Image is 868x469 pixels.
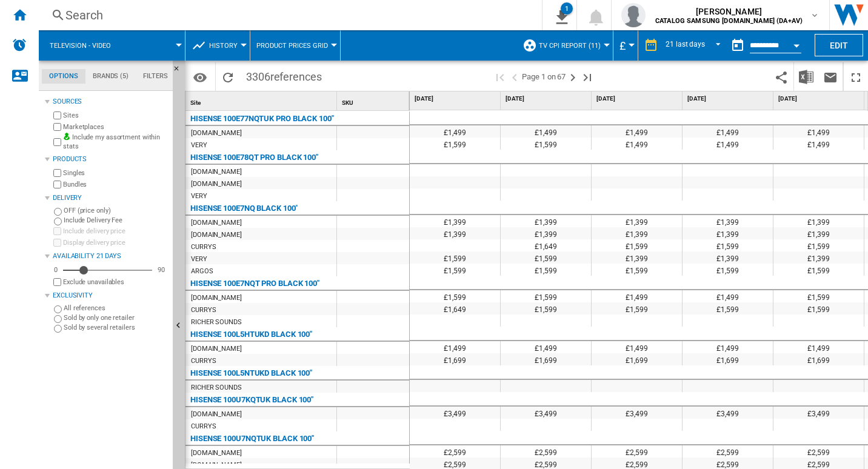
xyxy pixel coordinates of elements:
[501,251,591,264] div: £1,599
[65,7,510,24] div: Search
[190,327,312,342] div: HISENSE 100L5HTUKD BLACK 100"
[592,445,682,457] div: £2,599
[655,17,803,25] b: CATALOG SAMSUNG [DOMAIN_NAME] (DA+AV)
[339,91,409,110] div: Sort None
[42,69,85,84] md-tab-item: Options
[506,95,589,103] span: [DATE]
[216,62,240,91] button: Reload
[592,227,682,239] div: £1,399
[188,91,336,110] div: Sort None
[63,122,168,131] label: Marketplaces
[12,38,27,52] img: alerts-logo.svg
[410,407,500,419] div: £3,499
[173,61,187,82] button: Hide
[53,227,61,235] input: Include delivery price
[209,42,238,50] span: History
[683,227,773,239] div: £1,399
[592,290,682,302] div: £1,499
[683,353,773,365] div: £1,699
[190,111,334,126] div: HISENSE 100E77NQTUK PRO BLACK 100"
[619,30,632,61] button: £
[191,265,213,278] div: ARGOS
[683,125,773,138] div: £1,499
[64,206,168,215] label: OFF (price only)
[85,69,136,84] md-tab-item: Brands (5)
[613,30,638,61] md-menu: Currency
[493,62,507,91] button: First page
[410,341,500,353] div: £1,499
[63,133,168,151] label: Include my assortment within stats
[190,431,314,446] div: HISENSE 100U7NQTUK BLACK 100''
[190,99,201,106] span: Site
[683,239,773,251] div: £1,599
[191,229,242,241] div: [DOMAIN_NAME]
[410,215,500,227] div: £1,399
[815,34,863,56] button: Edit
[683,445,773,457] div: £2,599
[240,62,328,88] span: 3306
[501,445,591,457] div: £2,599
[683,215,773,227] div: £1,399
[191,408,242,421] div: [DOMAIN_NAME]
[773,239,864,251] div: £1,599
[594,91,682,107] div: [DATE]
[773,341,864,353] div: £1,499
[191,217,242,229] div: [DOMAIN_NAME]
[188,91,336,110] div: Site Sort None
[209,30,244,61] button: History
[566,62,580,91] button: Next page
[54,305,62,313] input: All references
[773,264,864,276] div: £1,599
[191,343,242,355] div: [DOMAIN_NAME]
[54,315,62,323] input: Sold by only one retailer
[501,290,591,302] div: £1,599
[769,62,793,91] button: Share this bookmark with others
[64,304,168,313] label: All references
[191,178,242,190] div: [DOMAIN_NAME]
[191,190,207,202] div: VERY
[63,238,168,247] label: Display delivery price
[501,125,591,138] div: £1,499
[410,290,500,302] div: £1,599
[63,264,152,276] md-slider: Availability
[773,353,864,365] div: £1,699
[592,138,682,150] div: £1,499
[561,2,573,15] div: 1
[592,341,682,353] div: £1,499
[53,181,61,188] input: Bundles
[683,138,773,150] div: £1,499
[664,36,726,56] md-select: REPORTS.WIZARD.STEPS.REPORT.STEPS.REPORT_OPTIONS.PERIOD: 21 last days
[191,292,242,304] div: [DOMAIN_NAME]
[621,3,646,27] img: profile.jpg
[192,30,244,61] div: History
[53,135,61,150] input: Include my assortment within stats
[592,251,682,264] div: £1,399
[799,70,813,84] img: excel-24x24.png
[64,323,168,332] label: Sold by several retailers
[190,366,312,381] div: HISENSE 100L5NTUKD BLACK 100"
[522,62,566,91] span: Page 1 on 67
[410,125,500,138] div: £1,499
[53,278,61,286] input: Display delivery price
[522,30,607,61] div: TV CPI Report (11)
[191,447,242,459] div: [DOMAIN_NAME]
[270,70,322,83] span: references
[773,227,864,239] div: £1,399
[155,265,168,274] div: 90
[818,62,843,91] button: Send this report by email
[410,227,500,239] div: £1,399
[256,30,334,61] button: Product prices grid
[655,5,803,18] span: [PERSON_NAME]
[773,125,864,138] div: £1,499
[683,251,773,264] div: £1,399
[501,353,591,365] div: £1,699
[844,62,868,91] button: Maximize
[342,99,353,106] span: SKU
[410,251,500,264] div: £1,599
[683,302,773,314] div: £1,599
[191,241,216,253] div: CURRYS
[773,251,864,264] div: £1,399
[53,193,168,203] div: Delivery
[776,91,864,107] div: [DATE]
[501,227,591,239] div: £1,399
